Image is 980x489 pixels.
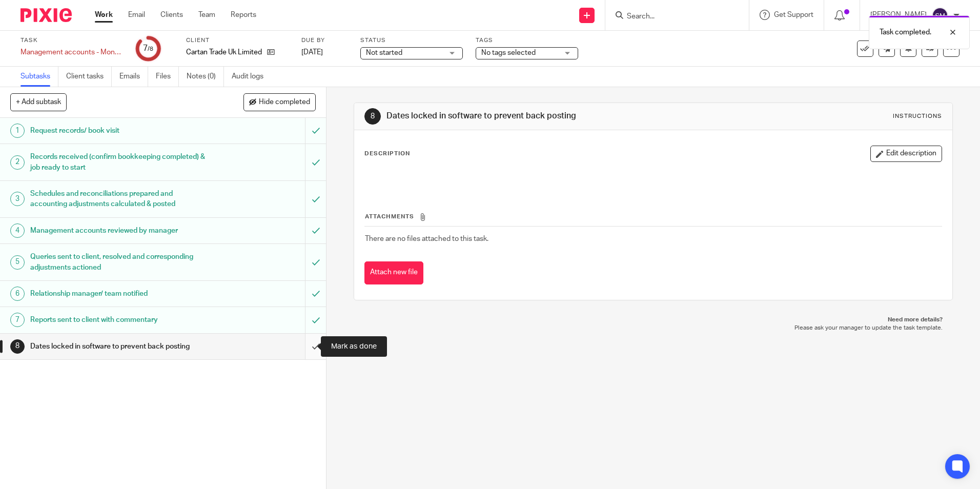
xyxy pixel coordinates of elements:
[365,235,488,242] span: There are no files attached to this task.
[186,36,289,45] label: Client
[932,7,948,24] img: svg%3E
[10,287,25,301] div: 6
[21,8,72,22] img: Pixie
[301,36,348,45] label: Due by
[187,67,224,87] a: Notes (0)
[10,339,25,354] div: 8
[364,316,942,324] p: Need more details?
[160,10,183,20] a: Clients
[386,111,675,121] h1: Dates locked in software to prevent back posting
[10,313,25,327] div: 7
[21,47,123,57] div: Management accounts - Monthly
[21,36,123,45] label: Task
[10,223,25,238] div: 4
[232,67,271,87] a: Audit logs
[66,67,112,87] a: Client tasks
[30,249,207,275] h1: Queries sent to client, resolved and corresponding adjustments actioned
[186,47,262,57] p: Cartan Trade Uk Limited
[364,150,410,158] p: Description
[481,49,536,56] span: No tags selected
[243,93,316,111] button: Hide completed
[148,46,153,52] small: /8
[893,112,942,120] div: Instructions
[259,98,310,107] span: Hide completed
[231,10,256,20] a: Reports
[10,93,67,111] button: + Add subtask
[10,155,25,170] div: 2
[10,255,25,270] div: 5
[870,146,942,162] button: Edit description
[30,223,207,238] h1: Management accounts reviewed by manager
[119,67,148,87] a: Emails
[198,10,215,20] a: Team
[366,49,402,56] span: Not started
[143,43,153,54] div: 7
[95,10,113,20] a: Work
[30,186,207,212] h1: Schedules and reconciliations prepared and accounting adjustments calculated & posted
[128,10,145,20] a: Email
[156,67,179,87] a: Files
[30,339,207,354] h1: Dates locked in software to prevent back posting
[880,27,931,37] p: Task completed.
[476,36,578,45] label: Tags
[30,312,207,328] h1: Reports sent to client with commentary
[30,123,207,138] h1: Request records/ book visit
[365,214,414,219] span: Attachments
[364,261,423,284] button: Attach new file
[364,324,942,332] p: Please ask your manager to update the task template.
[30,286,207,301] h1: Relationship manager/ team notified
[360,36,463,45] label: Status
[301,49,323,56] span: [DATE]
[10,192,25,206] div: 3
[30,149,207,175] h1: Records received (confirm bookkeeping completed) & job ready to start
[364,108,381,125] div: 8
[21,67,58,87] a: Subtasks
[10,124,25,138] div: 1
